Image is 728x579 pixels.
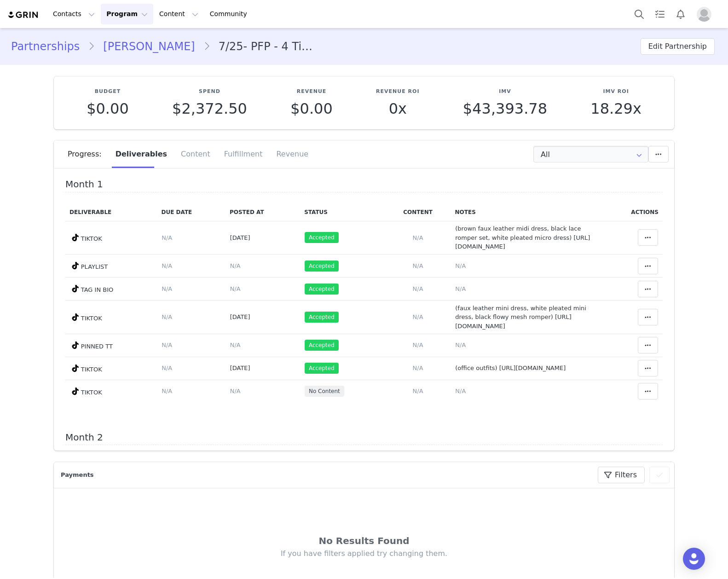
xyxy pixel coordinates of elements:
[47,4,100,24] button: Contacts
[162,342,172,348] span: N/A
[87,88,129,96] p: Budget
[269,140,308,168] div: Revenue
[65,301,157,334] td: TIKTOK
[455,225,590,250] span: (brown faux leather midi dress, black lace romper set, white pleated micro dress) [URL][DOMAIN_NAME]
[162,285,172,292] span: N/A
[290,100,333,117] span: $0.00
[305,232,339,243] span: Accepted
[615,469,637,481] span: Filters
[81,549,647,559] div: If you have filters applied try changing them.
[290,88,333,96] p: Revenue
[65,255,157,278] td: PLAYLIST
[683,548,705,570] div: Open Intercom Messenger
[157,203,225,221] th: Due Date
[65,221,157,255] td: TIKTOK
[376,100,419,117] p: 0x
[7,11,40,19] img: grin logo
[451,203,601,221] th: Notes
[413,342,423,348] span: N/A
[230,234,250,241] span: [DATE]
[305,284,339,295] span: Accepted
[691,7,721,22] button: Profile
[590,100,641,117] p: 18.29x
[230,365,250,371] span: [DATE]
[87,100,129,117] span: $0.00
[455,262,466,269] span: N/A
[413,313,423,320] span: N/A
[413,285,423,292] span: N/A
[305,340,339,351] span: Accepted
[65,203,157,221] th: Deliverable
[162,388,172,394] span: N/A
[65,380,157,403] td: TIKTOK
[101,4,153,24] button: Program
[230,388,241,394] span: N/A
[600,203,663,221] th: Actions
[230,313,250,320] span: [DATE]
[162,234,172,241] span: N/A
[162,365,172,371] span: N/A
[413,388,423,394] span: N/A
[230,285,241,292] span: N/A
[162,262,172,269] span: N/A
[455,388,466,394] span: N/A
[413,365,423,371] span: N/A
[641,38,715,55] button: Edit Partnership
[455,285,466,292] span: N/A
[65,432,663,446] h4: Month 2
[463,88,547,96] p: IMV
[305,261,339,272] span: Accepted
[455,342,466,348] span: N/A
[650,4,670,24] a: Tasks
[65,179,663,192] h4: Month 1
[385,203,451,221] th: Content
[68,140,109,168] div: Progress:
[305,363,339,374] span: Accepted
[58,470,98,480] div: Payments
[95,38,203,55] a: [PERSON_NAME]
[629,4,649,24] button: Search
[413,262,423,269] span: N/A
[455,365,566,371] span: (office outfits) [URL][DOMAIN_NAME]
[697,7,711,22] img: placeholder-profile.jpg
[65,357,157,380] td: TIKTOK
[109,140,174,168] div: Deliverables
[172,100,247,117] span: $2,372.50
[230,262,241,269] span: N/A
[590,88,641,96] p: IMV ROI
[162,313,172,320] span: N/A
[670,4,691,24] button: Notifications
[81,534,647,548] div: No Results Found
[225,203,300,221] th: Posted At
[455,305,586,330] span: (faux leather mini dress, white pleated mini dress, black flowy mesh romper) [URL][DOMAIN_NAME]
[533,146,648,162] input: Select
[217,140,270,168] div: Fulfillment
[172,88,247,96] p: Spend
[376,88,419,96] p: Revenue ROI
[154,4,204,24] button: Content
[300,203,385,221] th: Status
[598,467,645,483] button: Filters
[230,342,241,348] span: N/A
[204,4,257,24] a: Community
[65,278,157,301] td: TAG IN BIO
[11,38,88,55] a: Partnerships
[463,100,547,117] span: $43,393.78
[309,387,340,395] span: No Content
[65,334,157,357] td: PINNED TT
[174,140,217,168] div: Content
[413,234,423,241] span: N/A
[305,312,339,323] span: Accepted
